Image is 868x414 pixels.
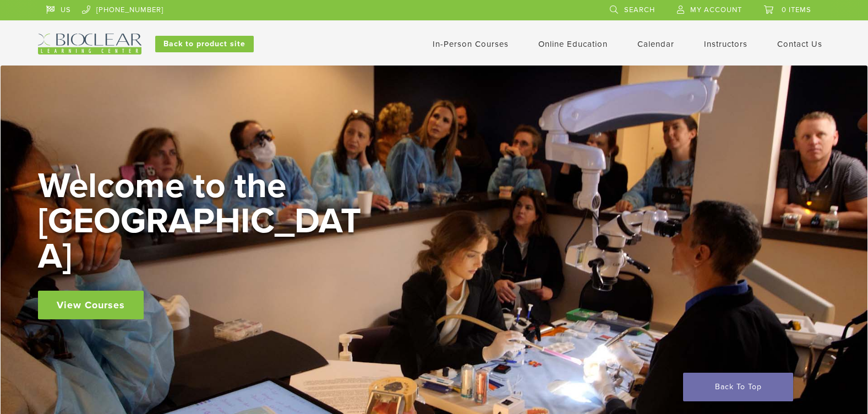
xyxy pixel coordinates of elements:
span: 0 items [782,6,811,14]
a: Back To Top [683,373,793,401]
a: View Courses [38,291,144,319]
a: Back to product site [155,36,254,52]
a: In-Person Courses [433,39,509,49]
span: Search [624,6,655,14]
a: Contact Us [777,39,822,49]
h2: Welcome to the [GEOGRAPHIC_DATA] [38,168,368,274]
img: Bioclear [38,34,141,55]
span: My Account [690,6,742,14]
a: Calendar [637,39,674,49]
a: Instructors [704,39,747,49]
a: Online Education [538,39,608,49]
